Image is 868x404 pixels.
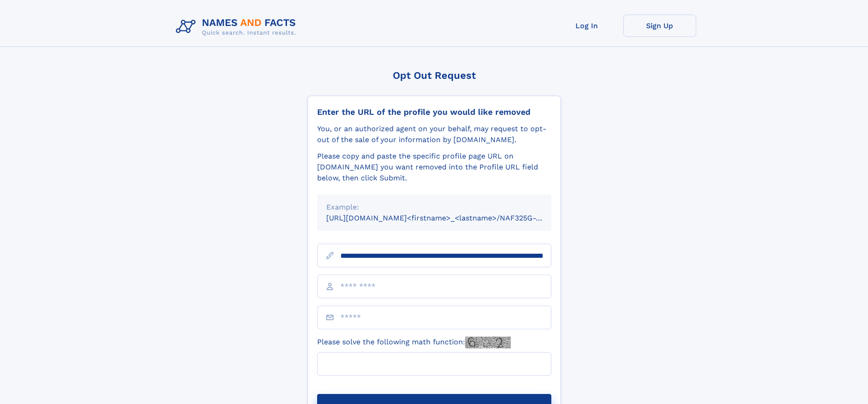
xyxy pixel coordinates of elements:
[623,15,696,37] a: Sign Up
[317,337,511,348] label: Please solve the following math function:
[317,151,551,184] div: Please copy and paste the specific profile page URL on [DOMAIN_NAME] you want removed into the Pr...
[317,107,551,117] div: Enter the URL of the profile you would like removed
[172,15,303,39] img: Logo Names and Facts
[317,123,551,145] div: You, or an authorized agent on your behalf, may request to opt-out of the sale of your informatio...
[326,202,542,213] div: Example:
[550,15,623,37] a: Log In
[308,70,561,81] div: Opt Out Request
[326,214,569,222] small: [URL][DOMAIN_NAME]<firstname>_<lastname>/NAF325G-xxxxxxxx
